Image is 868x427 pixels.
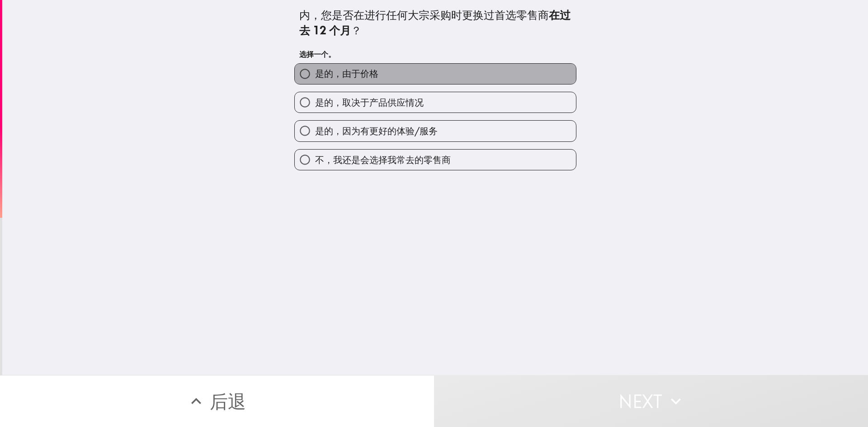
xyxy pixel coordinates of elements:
[295,150,576,170] button: 不，我还是会选择我常去的零售商
[295,121,576,141] button: 是的，因为有更好的体验/服务
[315,154,451,166] span: 不，我还是会选择我常去的零售商
[295,92,576,113] button: 是的，取决于产品供应情况
[299,8,571,38] div: 内，您是否在进行任何大宗采购时更换过首选零售商 ？
[315,125,438,137] span: 是的，因为有更好的体验/服务
[295,64,576,84] button: 是的，由于价格
[299,49,571,59] h6: 选择一个。
[434,375,868,427] button: Next
[315,96,424,109] span: 是的，取决于产品供应情况
[299,8,571,37] b: 在过去 12 个月
[315,67,378,80] span: 是的，由于价格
